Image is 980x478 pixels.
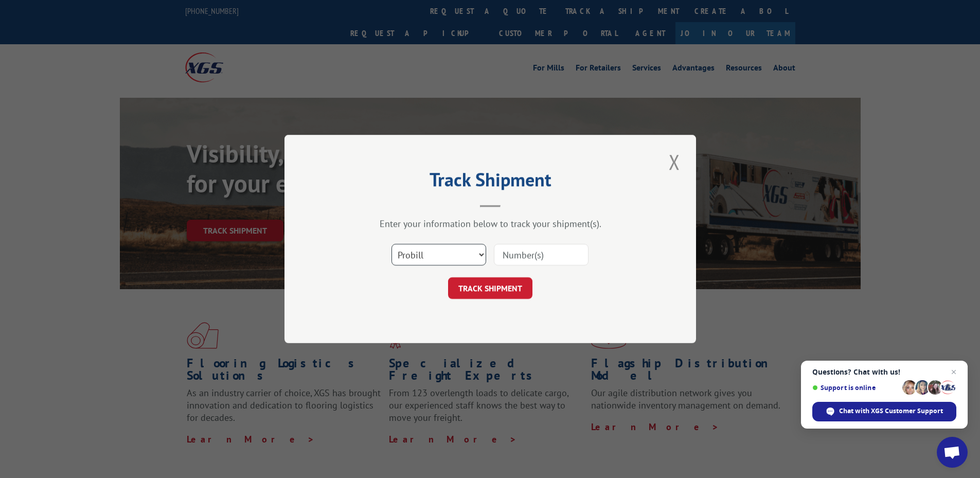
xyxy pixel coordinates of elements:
div: Enter your information below to track your shipment(s). [336,218,645,229]
span: Chat with XGS Customer Support [839,406,943,416]
a: Open chat [937,437,968,468]
span: Chat with XGS Customer Support [812,402,956,421]
button: Close modal [666,148,683,176]
button: TRACK SHIPMENT [448,277,532,299]
h2: Track Shipment [336,172,645,192]
input: Number(s) [494,244,589,265]
span: Questions? Chat with us! [812,368,956,376]
span: Support is online [812,384,899,392]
